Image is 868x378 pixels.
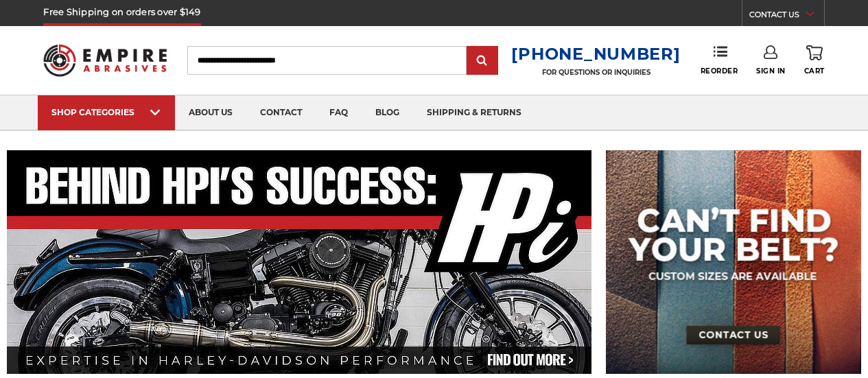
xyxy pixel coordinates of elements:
[804,67,825,75] span: Cart
[246,95,316,130] a: contact
[175,95,246,130] a: about us
[701,67,738,75] span: Reorder
[43,36,166,84] img: Empire Abrasives
[7,150,592,374] img: Banner for an interview featuring Horsepower Inc who makes Harley performance upgrades featured o...
[413,95,535,130] a: shipping & returns
[749,7,824,26] a: CONTACT US
[511,44,680,64] a: [PHONE_NUMBER]
[804,45,825,75] a: Cart
[701,45,738,75] a: Reorder
[316,95,362,130] a: faq
[362,95,413,130] a: blog
[511,68,680,77] p: FOR QUESTIONS OR INQUIRIES
[606,150,861,374] img: promo banner for custom belts.
[51,107,161,117] div: SHOP CATEGORIES
[756,67,786,75] span: Sign In
[469,47,496,75] input: Submit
